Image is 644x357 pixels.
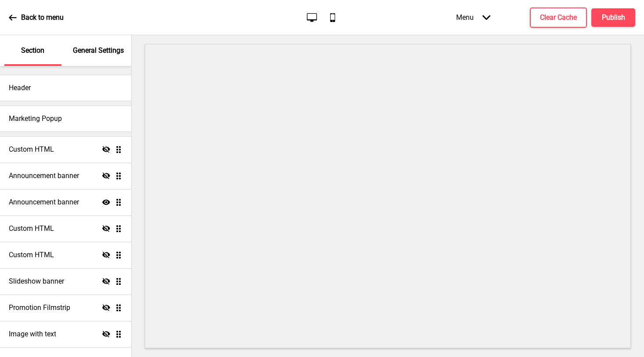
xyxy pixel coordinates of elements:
h4: Announcement banner [9,197,79,207]
h4: Header [9,83,31,93]
h4: Clear Cache [540,13,577,22]
h4: Marketing Popup [9,114,62,124]
h4: Custom HTML [9,224,54,233]
h4: Custom HTML [9,145,54,154]
h4: Promotion Filmstrip [9,303,70,313]
p: General Settings [73,46,124,55]
h4: Image with text [9,329,56,339]
h4: Announcement banner [9,171,79,181]
h4: Slideshow banner [9,277,64,286]
h4: Custom HTML [9,250,54,260]
h4: Publish [602,13,625,22]
p: Section [21,46,44,55]
p: Back to menu [21,13,64,22]
button: Clear Cache [530,7,587,28]
button: Publish [591,8,635,27]
div: Menu [447,4,499,30]
a: Back to menu [9,6,64,29]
